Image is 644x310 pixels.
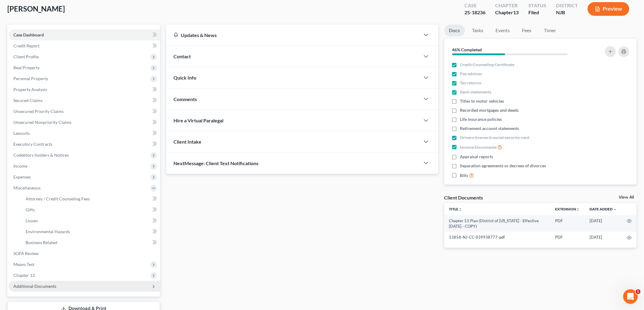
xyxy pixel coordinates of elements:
span: Expenses [13,174,31,179]
div: Chapter [495,2,519,9]
a: Credit Report [9,40,160,51]
span: Gifts [26,207,35,212]
span: Means Test [13,262,34,267]
span: Client Profile [13,54,39,59]
div: Case [464,2,485,9]
iframe: Intercom live chat [623,289,638,304]
div: Status [528,2,546,9]
span: Case Dashboard [13,32,44,37]
div: District [556,2,578,9]
span: SOFA Review [13,251,39,256]
span: Attorney / Credit Counseling Fees [26,196,90,201]
span: Credit Counseling Certificate [460,62,515,68]
span: 1 [636,289,641,294]
td: PDF [551,215,585,232]
span: Real Property [13,65,40,70]
strong: 46% Completed [452,47,482,52]
td: Chapter 13 Plan (District of [US_STATE] - Effective [DATE] - COPY) [444,215,551,232]
span: [PERSON_NAME] [7,4,65,13]
span: Chapter 13 [13,273,35,278]
a: Attorney / Credit Counseling Fees [21,193,160,204]
span: Appraisal reports [460,154,493,160]
a: Secured Claims [9,95,160,106]
a: Tasks [467,25,488,36]
a: Date Added expand_more [590,207,617,211]
a: Extensionunfold_more [555,207,580,211]
span: Titles to motor vehicles [460,98,504,104]
a: Timer [539,25,561,36]
span: Tax returns [460,80,481,86]
span: Retirement account statements [460,125,519,131]
span: Recorded mortgages and deeds [460,107,519,113]
div: Client Documents [444,194,483,201]
span: Drivers license & social security card [460,135,530,141]
span: Separation agreements or decrees of divorces [460,163,546,169]
a: Case Dashboard [9,29,160,40]
span: Executory Contracts [13,141,52,147]
a: Losses [21,215,160,226]
span: 13 [513,9,519,15]
td: 13858-NJ-CC-039938777-pdf [444,232,551,243]
div: Chapter [495,9,519,16]
span: Secured Claims [13,98,43,103]
span: Bank statements [460,89,492,95]
span: Credit Report [13,43,40,48]
a: Business Related [21,237,160,248]
span: Unsecured Priority Claims [13,109,64,114]
a: Executory Contracts [9,139,160,150]
span: Comments [173,96,197,102]
span: Environmental Hazards [26,229,70,234]
span: NextMessage: Client Text Notifications [173,160,258,166]
span: Life insurance policies [460,116,502,122]
div: Filed [528,9,546,16]
td: PDF [551,232,585,243]
span: Contact [173,53,191,59]
a: Unsecured Nonpriority Claims [9,117,160,128]
a: Unsecured Priority Claims [9,106,160,117]
td: [DATE] [585,232,622,243]
button: Preview [588,2,629,16]
span: Pay advices [460,71,482,77]
div: NJB [556,9,578,16]
a: Fees [517,25,537,36]
a: Gifts [21,204,160,215]
span: Bills [460,172,468,179]
span: Income Documents [460,144,497,150]
span: Lawsuits [13,131,30,136]
span: Losses [26,218,38,223]
span: Property Analysis [13,87,47,92]
a: Docs [444,25,465,36]
div: Updates & News [173,32,413,38]
a: View All [619,195,634,199]
a: Property Analysis [9,84,160,95]
span: Personal Property [13,76,48,81]
span: Client Intake [173,139,201,145]
span: Business Related [26,240,57,245]
a: SOFA Review [9,248,160,259]
span: Additional Documents [13,284,56,289]
i: unfold_more [459,208,462,211]
td: [DATE] [585,215,622,232]
i: expand_more [614,208,617,211]
span: Income [13,163,27,169]
span: Miscellaneous [13,185,40,190]
a: Lawsuits [9,128,160,139]
div: 25-18236 [464,9,485,16]
a: Events [491,25,515,36]
a: Environmental Hazards [21,226,160,237]
span: Hire a Virtual Paralegal [173,118,223,123]
span: Unsecured Nonpriority Claims [13,120,72,125]
a: Titleunfold_more [449,207,462,211]
span: Quick Info [173,75,196,80]
i: unfold_more [576,208,580,211]
span: Codebtors Insiders & Notices [13,152,69,158]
